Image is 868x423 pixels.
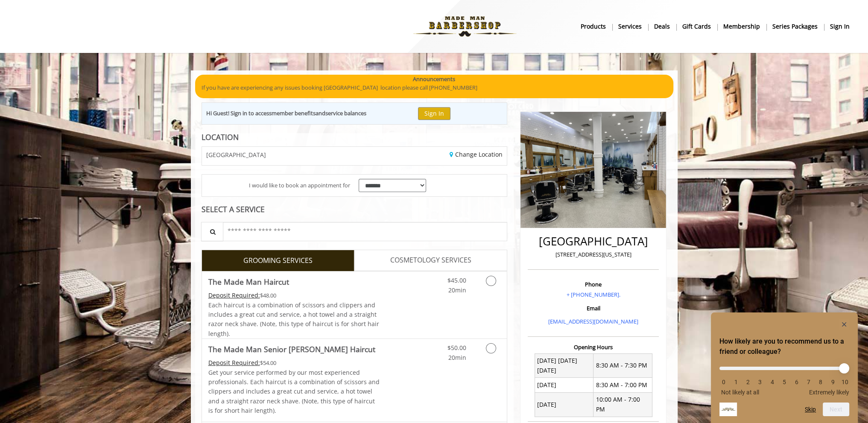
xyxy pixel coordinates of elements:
li: 6 [792,379,801,385]
li: 10 [841,379,849,385]
b: Deals [654,22,670,31]
b: Membership [723,22,760,31]
li: 0 [719,379,728,385]
h3: Opening Hours [528,344,659,350]
b: The Made Man Haircut [208,276,289,288]
b: gift cards [682,22,711,31]
span: $45.00 [447,276,466,284]
span: 20min [448,353,466,362]
a: ServicesServices [612,20,648,32]
span: GROOMING SERVICES [243,255,313,266]
a: Series packagesSeries packages [766,20,824,32]
li: 4 [768,379,777,385]
li: 8 [816,379,825,385]
span: COSMETOLOGY SERVICES [390,255,471,266]
b: LOCATION [202,132,239,142]
span: [GEOGRAPHIC_DATA] [206,152,266,158]
li: 2 [744,379,752,385]
li: 7 [804,379,813,385]
p: If you have are experiencing any issues booking [GEOGRAPHIC_DATA] location please call [PHONE_NUM... [202,83,667,92]
td: [DATE] [DATE] [DATE] [535,353,593,378]
button: Hide survey [839,319,849,330]
td: [DATE] [535,392,593,417]
h3: Email [530,305,657,311]
a: [EMAIL_ADDRESS][DOMAIN_NAME] [548,318,638,325]
b: Services [618,22,642,31]
p: [STREET_ADDRESS][US_STATE] [530,250,657,259]
td: 8:30 AM - 7:30 PM [593,353,652,378]
span: This service needs some Advance to be paid before we block your appointment [208,359,260,367]
h2: How likely are you to recommend us to a friend or colleague? Select an option from 0 to 10, with ... [719,336,849,357]
a: Change Location [450,150,503,158]
li: 3 [756,379,764,385]
a: Gift cardsgift cards [676,20,717,32]
img: Made Man Barbershop logo [406,3,523,50]
button: Skip [805,406,816,413]
td: [DATE] [535,378,593,392]
a: DealsDeals [648,20,676,32]
td: 8:30 AM - 7:00 PM [593,378,652,392]
span: This service needs some Advance to be paid before we block your appointment [208,291,260,299]
span: Each haircut is a combination of scissors and clippers and includes a great cut and service, a ho... [208,301,379,338]
b: sign in [830,22,850,31]
button: Next question [823,403,849,416]
a: Productsproducts [575,20,612,32]
div: Hi Guest! Sign in to access and [206,109,366,118]
a: + [PHONE_NUMBER]. [567,291,620,298]
b: The Made Man Senior [PERSON_NAME] Haircut [208,343,375,355]
b: service balances [325,109,366,117]
b: Announcements [413,75,455,84]
button: Service Search [201,222,223,241]
div: How likely are you to recommend us to a friend or colleague? Select an option from 0 to 10, with ... [719,360,849,396]
div: How likely are you to recommend us to a friend or colleague? Select an option from 0 to 10, with ... [719,319,849,416]
b: Series packages [772,22,818,31]
li: 1 [731,379,740,385]
div: $48.00 [208,291,380,300]
h2: [GEOGRAPHIC_DATA] [530,235,657,248]
li: 5 [780,379,789,385]
p: Get your service performed by our most experienced professionals. Each haircut is a combination o... [208,368,380,416]
td: 10:00 AM - 7:00 PM [593,392,652,417]
span: 20min [448,286,466,294]
span: Not likely at all [721,389,759,396]
b: products [581,22,606,31]
span: $50.00 [447,344,466,352]
h3: Phone [530,281,657,287]
b: member benefits [272,109,316,117]
a: sign insign in [824,20,856,32]
div: $54.00 [208,358,380,368]
li: 9 [829,379,837,385]
a: MembershipMembership [717,20,766,32]
div: SELECT A SERVICE [202,205,508,213]
span: I would like to book an appointment for [249,181,350,190]
span: Extremely likely [809,389,849,396]
button: Sign In [418,107,450,120]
